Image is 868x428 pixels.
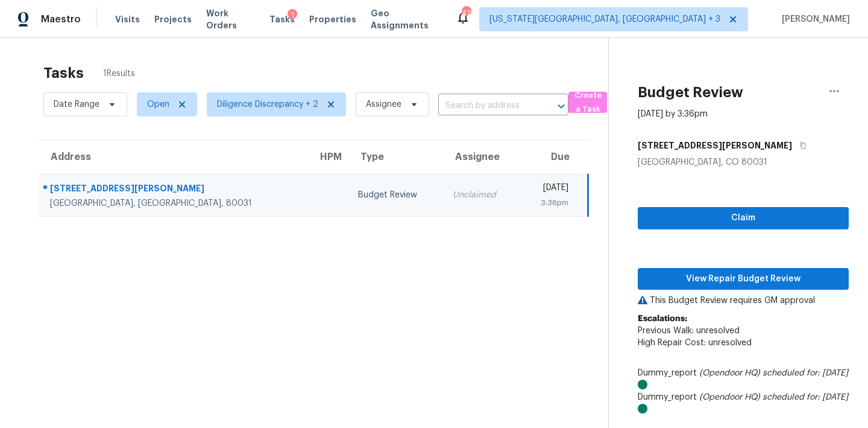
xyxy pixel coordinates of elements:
div: Dummy_report [638,367,849,391]
span: Date Range [54,98,99,110]
span: Assignee [366,98,401,110]
span: [US_STATE][GEOGRAPHIC_DATA], [GEOGRAPHIC_DATA] + 3 [489,13,720,25]
span: Open [147,98,169,110]
div: 3:36pm [529,197,568,209]
p: This Budget Review requires GM approval [638,295,849,307]
div: 47 [462,7,470,19]
span: Visits [115,13,140,25]
span: Tasks [269,15,295,24]
span: Properties [309,13,356,25]
span: Projects [154,13,192,25]
i: scheduled for: [DATE] [763,369,848,377]
button: Create a Task [568,92,607,113]
b: Escalations: [638,315,687,323]
th: Due [519,140,588,174]
span: Diligence Discrepancy + 2 [217,98,318,110]
i: scheduled for: [DATE] [763,393,848,401]
h2: Budget Review [638,86,743,98]
span: Previous Walk: unresolved [638,327,740,335]
span: Maestro [41,13,81,25]
span: Claim [647,211,839,226]
th: HPM [308,140,349,174]
span: Work Orders [206,7,256,31]
button: Claim [638,207,849,229]
span: [PERSON_NAME] [777,13,850,25]
th: Type [348,140,443,174]
h5: [STREET_ADDRESS][PERSON_NAME] [638,139,792,152]
span: Create a Task [574,89,601,117]
span: 1 Results [103,68,135,80]
div: Unclaimed [453,189,509,201]
div: Dummy_report [638,391,849,415]
h2: Tasks [43,67,84,79]
i: (Opendoor HQ) [699,393,760,401]
div: [DATE] by 3:36pm [638,108,708,120]
div: 1 [288,9,297,21]
span: High Repair Cost: unresolved [638,339,752,347]
input: Search by address [438,97,535,115]
div: Budget Review [358,189,433,201]
button: Open [553,98,570,115]
div: [DATE] [529,182,568,197]
i: (Opendoor HQ) [699,369,760,377]
th: Assignee [443,140,519,174]
button: View Repair Budget Review [638,268,849,290]
span: View Repair Budget Review [647,272,839,287]
span: Geo Assignments [371,7,441,31]
div: [GEOGRAPHIC_DATA], [GEOGRAPHIC_DATA], 80031 [50,197,298,209]
div: [GEOGRAPHIC_DATA], CO 80031 [638,156,849,168]
button: Copy Address [792,135,808,156]
th: Address [39,140,308,174]
div: [STREET_ADDRESS][PERSON_NAME] [50,182,298,197]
